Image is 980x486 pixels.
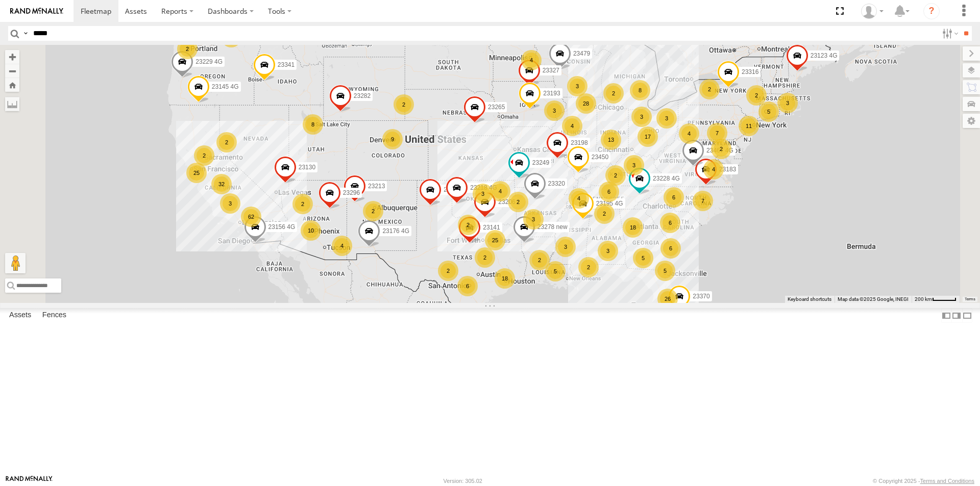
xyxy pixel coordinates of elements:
span: 23193 [543,90,560,97]
span: 23206 [498,198,515,206]
span: 23183 [719,166,736,173]
div: 5 [758,101,779,122]
span: 23279 [444,186,460,193]
span: 23145 4G [212,83,239,90]
div: 4 [490,181,510,201]
div: 3 [523,209,544,229]
div: 3 [544,100,565,121]
div: 5 [655,261,675,281]
span: 23123 4G [811,52,838,59]
div: 2 [699,79,720,99]
label: Map Settings [963,114,980,128]
span: 23156 4G [268,223,296,231]
div: 3 [631,107,652,127]
label: Search Query [21,26,30,41]
img: rand-logo.svg [10,8,63,15]
div: 3 [624,155,644,175]
label: Assets [4,309,36,323]
span: 23229 4G [195,58,223,65]
label: Hide Summary Table [962,308,972,323]
div: Puma Singh [857,4,887,19]
span: 23130 [299,164,315,171]
i: ? [923,3,940,19]
div: 13 [601,130,621,150]
div: 62 [241,207,261,227]
span: 23213 [368,183,385,190]
div: 2 [216,132,237,152]
div: 2 [475,247,495,268]
div: 2 [363,201,383,221]
div: 3 [220,193,240,214]
div: Version: 305.02 [444,478,482,484]
div: 6 [660,238,681,259]
span: 23278 new [537,223,568,231]
div: 7 [693,191,713,211]
span: 23265 [488,104,505,111]
div: 2 [711,139,731,159]
button: Zoom in [5,50,19,64]
div: 2 [177,39,198,59]
span: 23218 4G [470,184,497,191]
div: 2 [529,250,550,270]
div: 6 [664,187,684,208]
div: 4 [562,116,582,136]
span: 23141 [483,224,500,231]
label: Fences [37,309,71,323]
div: 4 [703,159,724,180]
label: Search Filter Options [938,26,960,41]
span: 23296 [343,190,360,197]
div: 9 [382,129,403,149]
div: 4 [679,123,699,144]
div: 6 [599,182,619,202]
div: 11 [739,116,759,136]
a: Terms [965,297,975,301]
span: 23370 [693,293,709,300]
div: 6 [457,276,478,296]
div: 3 [656,108,677,129]
div: 2 [594,203,615,224]
span: 23320 [548,180,565,187]
span: Map data ©2025 Google, INEGI [838,296,909,302]
label: Dock Summary Table to the Right [951,308,962,323]
button: Zoom out [5,64,19,78]
div: 2 [394,94,414,115]
div: 2 [578,257,599,277]
span: 23249 [532,159,549,166]
label: Measure [5,97,19,111]
div: 4 [332,236,352,256]
span: 23198 [571,139,587,146]
div: 25 [485,230,505,250]
span: 23195 4G [596,200,623,207]
div: 2 [605,165,626,186]
div: 2 [508,192,528,212]
label: Dock Summary Table to the Left [941,308,951,323]
div: 17 [638,126,658,147]
span: 23341 [278,61,295,68]
div: © Copyright 2025 - [873,478,974,484]
button: Map Scale: 200 km per 44 pixels [912,296,960,303]
span: 23316 [742,68,758,75]
div: 7 [707,123,727,143]
div: 2 [458,215,478,235]
div: 8 [630,80,650,100]
div: 8 [303,114,323,135]
span: 23479 [573,50,590,57]
a: Terms and Conditions [920,478,974,484]
div: 2 [194,145,214,166]
button: Drag Pegman onto the map to open Street View [5,253,26,273]
div: 18 [623,217,643,238]
span: 23228 4G [653,175,680,182]
span: 23282 [354,92,371,99]
div: 6 [660,213,680,233]
div: 3 [567,76,587,96]
span: 23450 [592,154,608,161]
span: 23467 4G [706,147,733,154]
button: Zoom Home [5,78,19,92]
div: 3 [777,93,798,113]
div: 3 [555,237,576,257]
div: 4 [521,50,542,70]
div: 2 [746,85,767,106]
div: 3 [473,184,493,204]
div: 5 [545,261,566,282]
div: 2 [603,83,624,104]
